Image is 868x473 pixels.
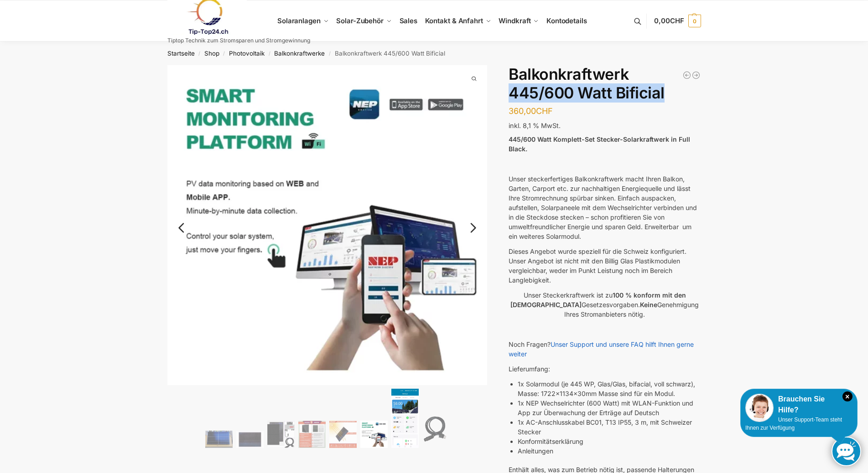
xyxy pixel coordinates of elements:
[391,389,419,448] img: NEPViewer App
[333,0,395,41] a: Solar-Zubehör
[509,247,701,285] p: Dieses Angebot wurde speziell für die Schweiz konfiguriert. Unser Angebot ist nicht mit den Billi...
[518,446,701,456] li: Anleitungen
[670,16,684,25] span: CHF
[499,16,530,25] span: Windkraft
[204,50,219,57] a: Shop
[167,38,310,43] p: Tiptop Technik zum Stromsparen und Stromgewinnung
[422,411,450,448] img: Anschlusskabel-3meter
[745,416,842,431] span: Unser Support-Team steht Ihnen zur Verfügung
[543,0,591,41] a: Kontodetails
[425,16,483,25] span: Kontakt & Anfahrt
[267,421,295,448] img: Bificiales Hochleistungsmodul
[265,50,274,57] span: /
[745,394,852,416] div: Brauchen Sie Hilfe?
[395,0,421,41] a: Sales
[400,16,418,25] span: Sales
[205,431,233,448] img: Solaranlage für den kleinen Balkon
[518,417,701,437] li: 1x AC-Anschlusskabel BC01, T13 IP55, 3 m, mit Schweizer Stecker
[274,50,325,57] a: Balkonkraftwerke
[495,0,543,41] a: Windkraft
[325,50,334,57] span: /
[688,15,701,27] span: 0
[151,41,717,65] nav: Breadcrumb
[546,16,587,25] span: Kontodetails
[509,106,553,116] bdi: 360,00
[509,364,701,374] p: Lieferumfang:
[640,301,657,308] strong: Keine
[219,50,229,57] span: /
[509,340,694,358] a: Unser Support und unsere FAQ hilft Ihnen gerne weiter
[421,0,495,41] a: Kontakt & Anfahrt
[536,106,553,116] span: CHF
[518,398,701,417] li: 1x NEP Wechselrichter (600 Watt) mit WLAN-Funktion und App zur Überwachung der Erträge auf Deutsch
[360,421,388,448] img: Balkonkraftwerk 445/600 Watt Bificial – Bild 6
[509,339,701,359] p: Noch Fragen?
[277,16,321,25] span: Solaranlagen
[195,50,204,57] span: /
[229,50,265,57] a: Photovoltaik
[509,135,690,153] strong: 445/600 Watt Komplett-Set Stecker-Solarkraftwerk in Full Black.
[509,65,701,103] h1: Balkonkraftwerk 445/600 Watt Bificial
[509,174,701,241] p: Unser steckerfertiges Balkonkraftwerk macht Ihren Balkon, Garten, Carport etc. zur nachhaltigen E...
[745,394,774,422] img: Customer service
[691,71,701,80] a: 890/600 Watt Solarkraftwerk + 2,7 KW Batteriespeicher Genehmigungsfrei
[298,421,326,448] img: Wer billig kauft, kauft 2 mal.
[167,50,195,57] a: Startseite
[329,421,357,448] img: Bificial 30 % mehr Leistung
[509,290,701,319] p: Unser Steckerkraftwerk ist zu Gesetzesvorgaben. Genehmigung Ihres Stromanbieters nötig.
[842,391,852,401] i: Schließen
[654,16,684,25] span: 0,00
[518,379,701,398] li: 1x Solarmodul (je 445 WP, Glas/Glas, bifacial, voll schwarz), Masse: 1722x1134x30mm Masse sind fü...
[654,7,701,35] a: 0,00CHF 0
[518,437,701,446] li: Konformitätserklärung
[336,16,384,25] span: Solar-Zubehör
[509,122,561,129] span: inkl. 8,1 % MwSt.
[236,431,264,448] img: Balkonkraftwerk 445/600 Watt Bificial – Bild 2
[682,71,691,80] a: Steckerkraftwerk 890 Watt mit verstellbaren Balkonhalterungen inkl. Lieferung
